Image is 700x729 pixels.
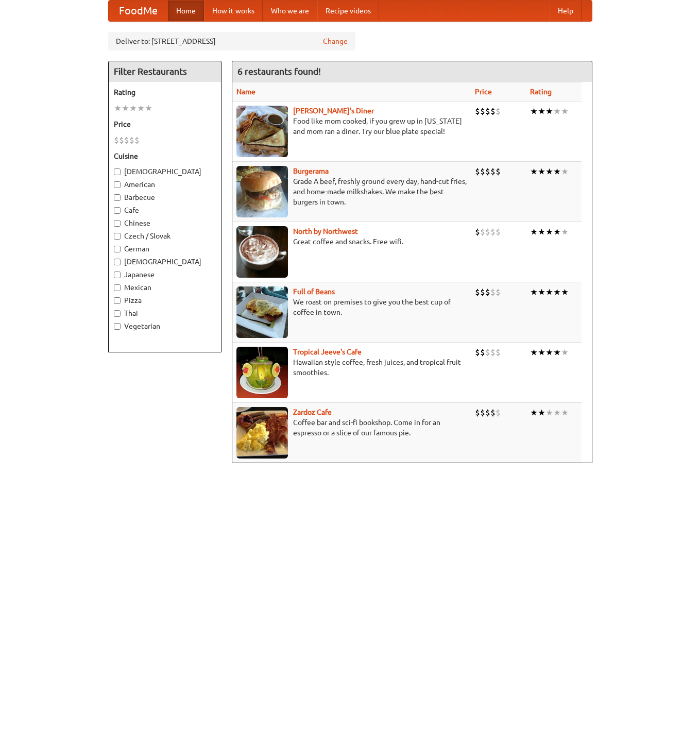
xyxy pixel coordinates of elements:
[496,407,501,418] li: $
[485,106,490,117] li: $
[236,407,288,459] img: zardoz.jpg
[485,166,490,177] li: $
[114,192,216,202] label: Barbecue
[236,106,288,157] img: sallys.jpg
[538,226,545,238] li: ★
[236,226,288,278] img: north.jpg
[553,286,561,298] li: ★
[545,407,553,418] li: ★
[237,66,321,76] ng-pluralize: 6 restaurants found!
[114,269,216,280] label: Japanese
[485,286,490,298] li: $
[553,106,561,117] li: ★
[168,1,204,21] a: Home
[293,167,329,175] a: Burgerama
[114,205,216,215] label: Cafe
[480,226,485,238] li: $
[480,286,485,298] li: $
[293,408,332,416] b: Zardoz Cafe
[114,233,121,240] input: Czech / Slovak
[137,103,145,114] li: ★
[553,226,561,238] li: ★
[475,226,480,238] li: $
[545,106,553,117] li: ★
[561,347,569,358] li: ★
[114,151,216,161] h5: Cuisine
[114,308,216,318] label: Thai
[114,284,121,291] input: Mexican
[114,310,121,317] input: Thai
[480,347,485,358] li: $
[490,106,496,117] li: $
[145,103,152,114] li: ★
[475,166,480,177] li: $
[485,347,490,358] li: $
[490,407,496,418] li: $
[553,407,561,418] li: ★
[114,218,216,228] label: Chinese
[236,347,288,398] img: jeeves.jpg
[114,231,216,241] label: Czech / Slovak
[114,87,216,97] h5: Rating
[129,103,137,114] li: ★
[490,166,496,177] li: $
[263,1,317,21] a: Who we are
[114,323,121,330] input: Vegetarian
[114,207,121,214] input: Cafe
[114,259,121,265] input: [DEMOGRAPHIC_DATA]
[114,246,121,252] input: German
[530,166,538,177] li: ★
[480,106,485,117] li: $
[109,61,221,82] h4: Filter Restaurants
[114,134,119,146] li: $
[114,297,121,304] input: Pizza
[530,88,552,96] a: Rating
[293,287,335,296] a: Full of Beans
[114,179,216,190] label: American
[550,1,582,21] a: Help
[530,106,538,117] li: ★
[545,347,553,358] li: ★
[114,244,216,254] label: German
[293,227,358,235] a: North by Northwest
[236,286,288,338] img: beans.jpg
[236,166,288,217] img: burgerama.jpg
[530,226,538,238] li: ★
[114,166,216,177] label: [DEMOGRAPHIC_DATA]
[485,226,490,238] li: $
[530,286,538,298] li: ★
[530,407,538,418] li: ★
[490,226,496,238] li: $
[496,106,501,117] li: $
[561,166,569,177] li: ★
[114,103,122,114] li: ★
[236,116,467,137] p: Food like mom cooked, if you grew up in [US_STATE] and mom ran a diner. Try our blue plate special!
[134,134,140,146] li: $
[545,226,553,238] li: ★
[124,134,129,146] li: $
[480,407,485,418] li: $
[293,348,362,356] b: Tropical Jeeve's Cafe
[114,282,216,293] label: Mexican
[545,286,553,298] li: ★
[114,119,216,129] h5: Price
[561,407,569,418] li: ★
[538,166,545,177] li: ★
[114,321,216,331] label: Vegetarian
[496,347,501,358] li: $
[496,286,501,298] li: $
[561,106,569,117] li: ★
[475,286,480,298] li: $
[114,220,121,227] input: Chinese
[475,88,492,96] a: Price
[293,107,374,115] b: [PERSON_NAME]'s Diner
[561,286,569,298] li: ★
[475,407,480,418] li: $
[530,347,538,358] li: ★
[496,226,501,238] li: $
[114,272,121,278] input: Japanese
[122,103,129,114] li: ★
[475,347,480,358] li: $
